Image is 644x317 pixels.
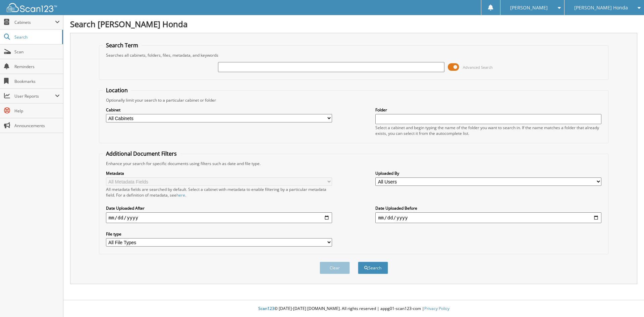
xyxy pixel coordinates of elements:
[7,3,57,12] img: scan123-logo-white.svg
[106,187,332,198] div: All metadata fields are searched by default. Select a cabinet with metadata to enable filtering b...
[320,262,350,274] button: Clear
[463,65,493,70] span: Advanced Search
[103,150,180,157] legend: Additional Document Filters
[358,262,388,274] button: Search
[14,78,60,84] span: Bookmarks
[375,170,601,176] label: Uploaded By
[375,107,601,113] label: Folder
[103,42,142,49] legend: Search Term
[103,161,605,166] div: Enhance your search for specific documents using filters such as date and file type.
[106,107,332,113] label: Cabinet
[258,306,274,311] span: Scan123
[63,301,644,317] div: © [DATE]-[DATE] [DOMAIN_NAME]. All rights reserved | appg01-scan123-com |
[14,64,60,69] span: Reminders
[375,212,601,223] input: end
[510,6,548,10] span: [PERSON_NAME]
[106,205,332,211] label: Date Uploaded After
[106,170,332,176] label: Metadata
[375,125,601,136] div: Select a cabinet and begin typing the name of the folder you want to search in. If the name match...
[176,192,185,198] a: here
[14,49,60,55] span: Scan
[424,306,449,311] a: Privacy Policy
[103,97,605,103] div: Optionally limit your search to a particular cabinet or folder
[106,212,332,223] input: start
[375,205,601,211] label: Date Uploaded Before
[574,6,628,10] span: [PERSON_NAME] Honda
[14,108,60,114] span: Help
[14,93,55,99] span: User Reports
[70,18,637,30] h1: Search [PERSON_NAME] Honda
[103,52,605,58] div: Searches all cabinets, folders, files, metadata, and keywords
[103,87,131,94] legend: Location
[14,19,55,25] span: Cabinets
[106,231,332,237] label: File type
[14,123,60,128] span: Announcements
[14,34,59,40] span: Search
